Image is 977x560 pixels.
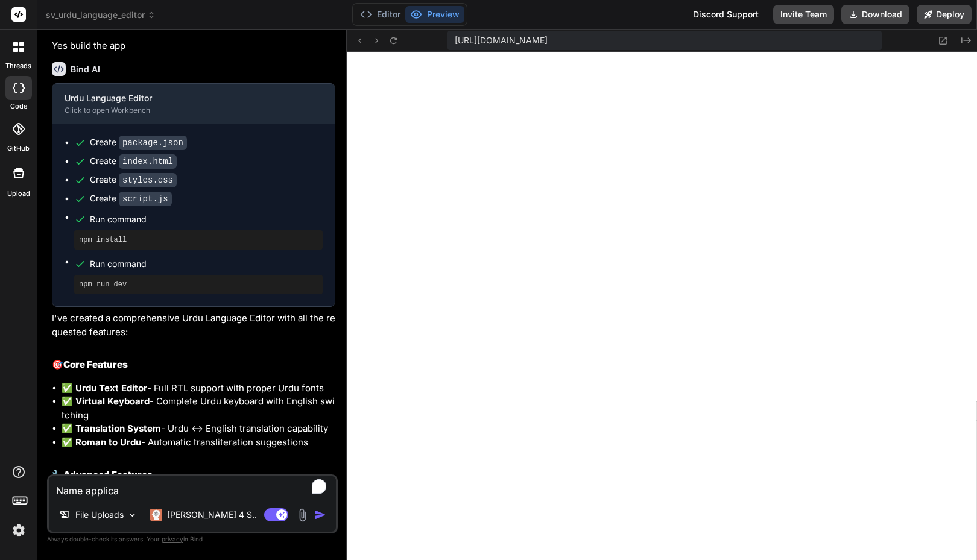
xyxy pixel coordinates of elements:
[52,84,315,124] button: Urdu Language EditorClick to open Workbench
[75,509,124,521] p: File Uploads
[7,143,30,154] label: GitHub
[63,359,128,370] strong: Core Features
[65,92,303,104] div: Urdu Language Editor
[162,535,183,543] span: privacy
[62,395,335,422] li: - Complete Urdu keyboard with English switching
[355,6,405,23] button: Editor
[917,5,972,24] button: Deploy
[314,509,326,521] img: icon
[79,280,318,289] pre: npm run dev
[90,258,323,270] span: Run command
[10,101,27,112] label: code
[405,6,464,23] button: Preview
[62,436,141,448] strong: ✅ Roman to Urdu
[347,52,977,560] iframe: Preview
[119,154,177,169] code: index.html
[90,155,177,168] div: Create
[119,136,187,150] code: package.json
[773,5,834,24] button: Invite Team
[119,173,177,187] code: styles.css
[46,9,156,21] span: sv_urdu_language_editor
[62,422,335,436] li: - Urdu ↔ English translation capability
[119,192,172,206] code: script.js
[7,189,30,199] label: Upload
[127,510,138,520] img: Pick Models
[90,174,177,186] div: Create
[8,520,29,541] img: settings
[90,136,187,149] div: Create
[455,34,548,46] span: [URL][DOMAIN_NAME]
[296,508,309,522] img: attachment
[63,469,153,480] strong: Advanced Features
[5,61,31,71] label: threads
[65,105,303,115] div: Click to open Workbench
[150,509,162,521] img: Claude 4 Sonnet
[62,395,150,407] strong: ✅ Virtual Keyboard
[52,39,335,53] p: Yes build the app
[686,5,766,24] div: Discord Support
[71,63,100,75] h6: Bind AI
[52,358,335,372] h2: 🎯
[90,213,323,225] span: Run command
[62,423,161,434] strong: ✅ Translation System
[52,312,335,339] p: I've created a comprehensive Urdu Language Editor with all the requested features:
[79,235,318,245] pre: npm install
[52,468,335,482] h2: 🔧
[62,436,335,450] li: - Automatic transliteration suggestions
[49,476,336,498] textarea: To enrich screen reader interactions, please activate Accessibility in Grammarly extension settings
[47,533,338,545] p: Always double-check its answers. Your in Bind
[167,509,257,521] p: [PERSON_NAME] 4 S..
[841,5,909,24] button: Download
[62,382,147,394] strong: ✅ Urdu Text Editor
[90,192,172,205] div: Create
[62,382,335,395] li: - Full RTL support with proper Urdu fonts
